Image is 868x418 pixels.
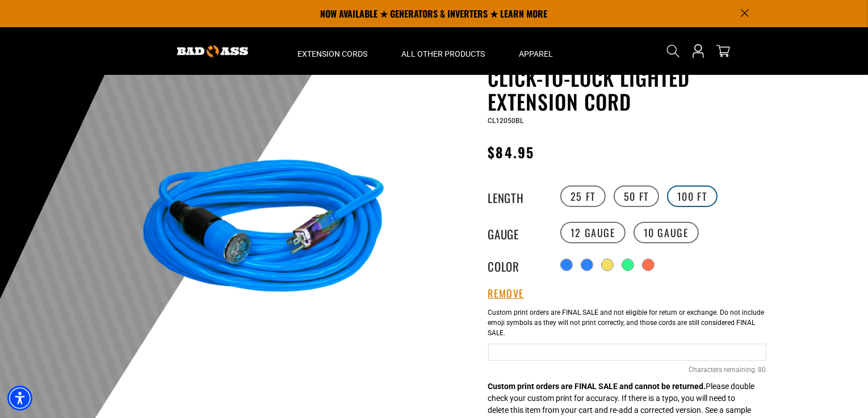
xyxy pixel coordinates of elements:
[7,386,32,411] div: Accessibility Menu
[519,49,553,59] span: Apparel
[298,49,368,59] span: Extension Cords
[560,185,606,207] label: 25 FT
[689,27,707,75] a: Open this option
[488,142,534,162] span: $84.95
[127,95,401,368] img: blue
[560,222,626,243] label: 12 Gauge
[488,189,545,204] legend: Length
[402,49,485,59] span: All Other Products
[488,66,766,113] h1: Click-to-Lock Lighted Extension Cord
[281,27,385,75] summary: Extension Cords
[664,42,682,60] summary: Search
[689,366,757,374] span: Characters remaining:
[758,365,766,375] span: 80
[502,27,571,75] summary: Apparel
[488,288,525,300] button: Remove
[714,44,732,58] a: cart
[634,222,699,243] label: 10 Gauge
[177,45,248,57] img: Bad Ass Extension Cords
[488,117,524,125] span: CL12050BL
[385,27,502,75] summary: All Other Products
[488,257,545,272] legend: Color
[614,185,659,207] label: 50 FT
[488,225,545,240] legend: Gauge
[667,185,718,207] label: 100 FT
